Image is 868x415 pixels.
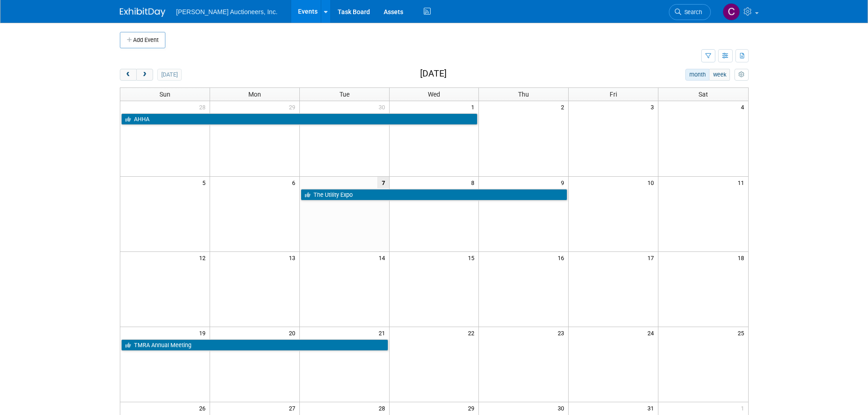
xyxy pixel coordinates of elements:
[467,402,478,414] span: 29
[198,327,210,338] span: 19
[610,91,617,98] span: Fri
[291,177,299,188] span: 6
[288,252,299,263] span: 13
[121,113,478,125] a: AHHA
[136,69,153,81] button: next
[557,252,568,263] span: 16
[339,91,349,98] span: Tue
[198,252,210,263] span: 12
[669,4,711,20] a: Search
[647,252,658,263] span: 17
[288,402,299,414] span: 27
[198,402,210,414] span: 26
[378,402,389,414] span: 28
[377,177,389,188] span: 7
[734,69,748,81] button: myCustomButton
[288,101,299,113] span: 29
[737,327,748,338] span: 25
[120,8,165,17] img: ExhibitDay
[685,69,709,81] button: month
[647,177,658,188] span: 10
[699,91,708,98] span: Sat
[120,32,165,48] button: Add Event
[560,177,568,188] span: 9
[288,327,299,338] span: 20
[121,339,388,351] a: TMRA Annual Meeting
[681,9,702,15] span: Search
[378,252,389,263] span: 14
[378,101,389,113] span: 30
[739,72,745,78] i: Personalize Calendar
[723,3,740,20] img: Cyndi Wade
[518,91,529,98] span: Thu
[647,402,658,414] span: 31
[201,177,210,188] span: 5
[120,69,137,81] button: prev
[470,101,478,113] span: 1
[248,91,261,98] span: Mon
[650,101,658,113] span: 3
[560,101,568,113] span: 2
[740,402,748,414] span: 1
[428,91,440,98] span: Wed
[159,91,170,98] span: Sun
[301,189,568,201] a: The Utility Expo
[157,69,181,81] button: [DATE]
[467,252,478,263] span: 15
[198,101,210,113] span: 28
[557,327,568,338] span: 23
[740,101,748,113] span: 4
[737,177,748,188] span: 11
[176,8,278,15] span: [PERSON_NAME] Auctioneers, Inc.
[378,327,389,338] span: 21
[709,69,730,81] button: week
[420,69,447,79] h2: [DATE]
[557,402,568,414] span: 30
[737,252,748,263] span: 18
[470,177,478,188] span: 8
[467,327,478,338] span: 22
[647,327,658,338] span: 24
